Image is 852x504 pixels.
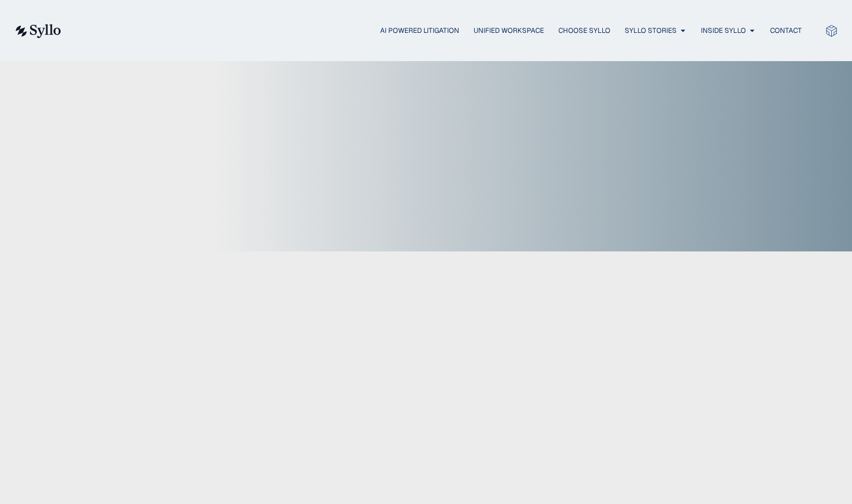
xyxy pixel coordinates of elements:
a: Inside Syllo [701,25,746,36]
a: Contact [770,25,802,36]
nav: Menu [84,25,802,36]
a: Syllo Stories [625,25,677,36]
a: Unified Workspace [474,25,544,36]
a: AI Powered Litigation [380,25,459,36]
a: Choose Syllo [558,25,610,36]
img: syllo [14,24,61,38]
div: Menu Toggle [84,25,802,36]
